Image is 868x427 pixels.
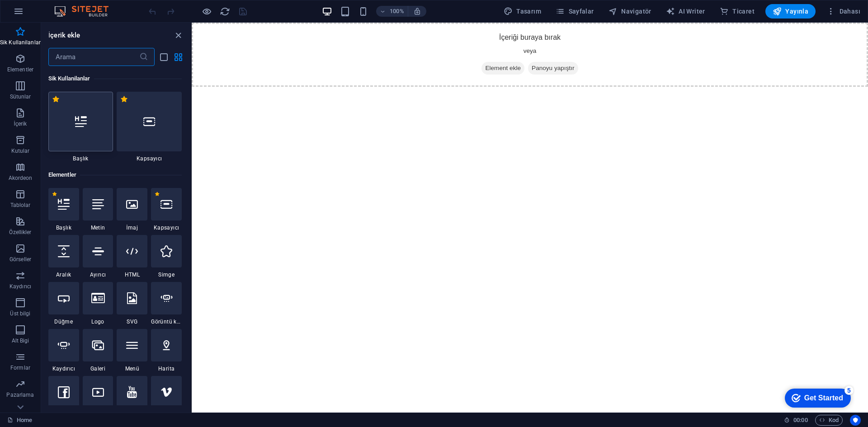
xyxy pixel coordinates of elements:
span: SVG [117,318,147,325]
span: Sık kullanılanlardan çıkar [52,192,57,197]
span: HTML [117,271,147,278]
div: Metin [83,188,113,231]
span: 00 00 [793,415,807,426]
div: Görüntü kaydırıcı [151,282,182,325]
div: Logo [83,282,113,325]
span: Sık kullanılanlardan çıkar [120,95,128,103]
span: Element ekle [290,39,333,52]
span: Galeri [83,365,113,372]
p: Kutular [11,147,30,155]
div: 5 [67,2,76,11]
p: Formlar [10,364,30,371]
p: Alt Bigi [12,337,29,344]
span: Kapsayıcı [117,155,182,162]
div: Harita [151,329,182,372]
span: Başlık [48,155,113,162]
button: Tasarım [500,4,545,19]
div: Kaydırıcı [48,329,79,372]
div: Tasarım (Ctrl+Alt+Y) [500,4,545,19]
div: Başlık [48,92,113,162]
span: Kapsayıcı [151,224,182,231]
div: Get Started [27,10,66,18]
p: Özellikler [9,229,31,236]
h6: Elementler [48,169,182,180]
button: Ticaret [716,4,758,19]
p: Pazarlama [6,391,34,399]
button: 100% [376,6,408,17]
h6: Sik Kullanilanlar [48,73,182,84]
button: Sayfalar [552,4,598,19]
div: Get Started 5 items remaining, 0% complete [7,5,73,23]
span: Logo [83,318,113,325]
button: Yayınla [765,4,816,19]
span: Metin [83,224,113,231]
div: Simge [151,235,182,278]
span: Görüntü kaydırıcı [151,318,182,325]
span: Yayınla [773,7,808,16]
span: Navigatör [609,7,651,16]
button: grid-view [173,52,184,62]
span: Simge [151,271,182,278]
span: Panoyu yapıştır [336,39,386,52]
div: SVG [117,282,147,325]
div: Kapsayıcı [151,188,182,231]
span: Dahası [826,7,860,16]
p: Üst bilgi [10,310,30,317]
p: Elementler [7,66,33,73]
span: : [800,417,801,423]
div: Menü [117,329,147,372]
button: Dahası [823,4,864,19]
div: Kapsayıcı [117,92,182,162]
button: close panel [173,30,184,41]
div: Düğme [48,282,79,325]
button: Navigatör [605,4,655,19]
img: Editor Logo [52,6,120,17]
div: İmaj [117,188,147,231]
i: Yeniden boyutlandırmada yakınlaştırma düzeyini seçilen cihaza uyacak şekilde otomatik olarak ayarla. [413,7,421,15]
div: Aralık [48,235,79,278]
p: İçerik [14,120,27,127]
button: list-view [158,52,169,62]
a: Seçimi iptal etmek için tıkla. Sayfaları açmak için çift tıkla [7,415,32,426]
span: Sayfalar [556,7,594,16]
span: Harita [151,365,182,372]
p: Akordeon [9,174,33,182]
span: Sık kullanılanlardan çıkar [52,95,60,103]
h6: Oturum süresi [784,415,808,426]
div: Başlık [48,188,79,231]
h6: İçerik ekle [48,30,80,41]
span: İmaj [117,224,147,231]
span: Başlık [48,224,79,231]
button: Ön izleme modundan çıkıp düzenlemeye devam etmek için buraya tıklayın [201,6,212,17]
span: Kod [819,415,839,426]
p: Sütunlar [10,93,31,100]
span: Düğme [48,318,79,325]
p: Görseller [9,256,31,263]
button: AI Writer [662,4,709,19]
span: Sık kullanılanlardan çıkar [155,192,160,197]
span: Ticaret [720,7,755,16]
span: Menü [117,365,147,372]
h6: 100% [390,6,404,17]
span: Aralık [48,271,79,278]
div: HTML [117,235,147,278]
div: Ayırıcı [83,235,113,278]
p: Kaydırıcı [9,283,31,290]
button: Kod [815,415,843,426]
span: Kaydırıcı [48,365,79,372]
p: Tablolar [10,202,31,209]
i: Sayfayı yeniden yükleyin [220,6,230,17]
input: Arama [48,48,139,66]
button: Usercentrics [850,415,861,426]
button: reload [219,6,230,17]
span: Ayırıcı [83,271,113,278]
span: AI Writer [666,7,705,16]
div: Galeri [83,329,113,372]
span: Tasarım [504,7,541,16]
